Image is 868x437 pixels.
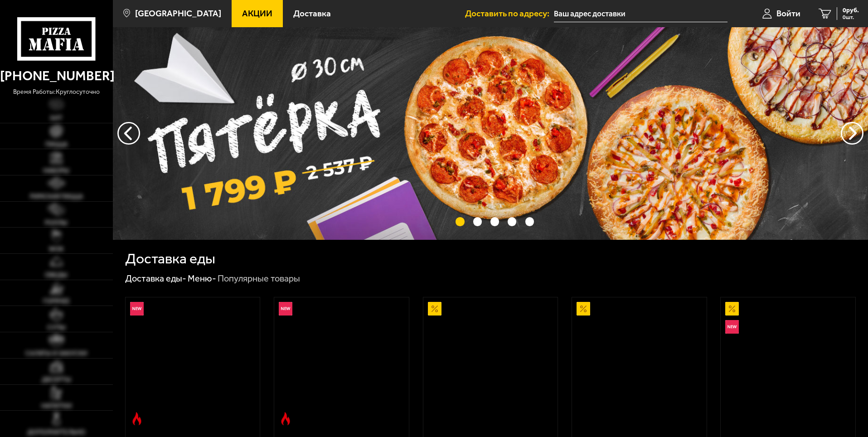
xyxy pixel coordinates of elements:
button: точки переключения [508,217,516,226]
a: Доставка еды- [125,273,186,284]
img: Новинка [725,320,739,334]
img: Новинка [130,302,144,316]
a: Меню- [188,273,216,284]
span: Напитки [41,403,72,409]
button: предыдущий [841,122,863,145]
img: Острое блюдо [130,412,144,426]
span: Доставка [293,9,331,18]
a: НовинкаОстрое блюдоРимская с креветками [126,297,260,430]
a: АкционныйПепперони 25 см (толстое с сыром) [572,297,707,430]
button: точки переключения [490,217,499,226]
span: [GEOGRAPHIC_DATA] [135,9,221,18]
span: Войти [776,9,800,18]
span: Римская пицца [30,193,83,199]
span: Супы [47,324,66,330]
span: Обеды [45,272,68,278]
a: АкционныйНовинкаВсё включено [721,297,855,430]
a: АкционныйАль-Шам 25 см (тонкое тесто) [423,297,558,430]
img: Новинка [279,302,292,316]
span: Наборы [43,167,69,174]
span: Десерты [42,376,71,383]
input: Ваш адрес доставки [554,5,727,22]
button: точки переключения [456,217,464,226]
span: 0 руб. [843,7,859,14]
span: Дополнительно [27,429,85,435]
img: Острое блюдо [279,412,292,426]
button: точки переключения [525,217,534,226]
div: Популярные товары [218,273,300,285]
span: Акции [242,9,272,18]
button: следующий [117,122,140,145]
span: Хит [50,115,63,121]
img: Акционный [725,302,739,316]
span: Доставить по адресу: [465,9,554,18]
a: НовинкаОстрое блюдоРимская с мясным ассорти [274,297,409,430]
span: Салаты и закуски [25,350,87,356]
span: Горячее [43,298,70,304]
span: 0 шт. [843,15,859,20]
img: Акционный [428,302,441,316]
h1: Доставка еды [125,252,215,266]
span: Роллы [45,219,68,226]
img: Акционный [577,302,590,316]
span: Пицца [45,141,68,147]
span: WOK [49,246,64,252]
button: точки переключения [473,217,482,226]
